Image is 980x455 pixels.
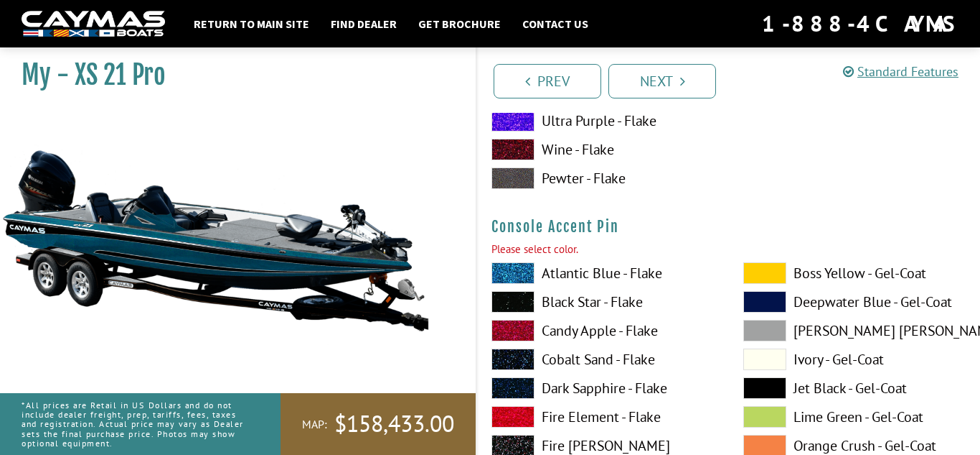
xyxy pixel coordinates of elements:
label: Jet Black - Gel-Coat [743,377,966,399]
label: Deepwater Blue - Gel-Coat [743,291,966,313]
div: 1-888-4CAYMAS [762,8,958,40]
h1: My - XS 21 Pro [22,59,440,91]
label: Lime Green - Gel-Coat [743,406,966,428]
a: MAP:$158,433.00 [281,393,476,455]
a: Return to main site [187,14,316,33]
a: Next [608,64,716,98]
label: Black Star - Flake [491,291,715,313]
a: Prev [494,64,601,98]
a: Standard Features [843,63,958,80]
img: white-logo-c9c8dbefe5ff5ceceb0f0178aa75bf4bb51f6bca0971e226c86eb53dfe498488.png [22,11,165,37]
label: Boss Yellow - Gel-Coat [743,262,966,284]
label: Pewter - Flake [491,167,715,189]
span: $158,433.00 [334,409,454,439]
label: Ultra Purple - Flake [491,110,715,132]
a: Contact Us [515,14,595,33]
div: Please select color. [491,242,966,258]
label: Wine - Flake [491,139,715,160]
label: Candy Apple - Flake [491,320,715,341]
a: Find Dealer [324,14,404,33]
label: Ivory - Gel-Coat [743,349,966,370]
a: Get Brochure [411,14,508,33]
h4: Console Accent Pin [491,218,966,236]
label: Fire Element - Flake [491,406,715,428]
label: Dark Sapphire - Flake [491,377,715,399]
label: Cobalt Sand - Flake [491,349,715,370]
label: [PERSON_NAME] [PERSON_NAME] - Gel-Coat [743,320,966,341]
label: Atlantic Blue - Flake [491,262,715,284]
ul: Pagination [490,62,980,98]
span: MAP: [302,417,327,432]
p: *All prices are Retail in US Dollars and do not include dealer freight, prep, tariffs, fees, taxe... [22,393,248,455]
